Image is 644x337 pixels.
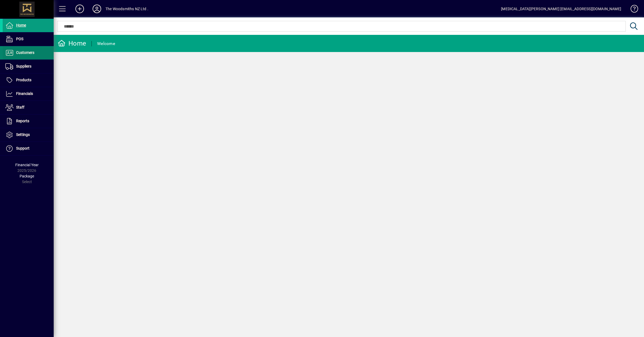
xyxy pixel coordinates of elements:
[15,163,39,167] span: Financial Year
[97,39,115,48] div: Welcome
[16,105,24,109] span: Staff
[16,50,34,55] span: Customers
[3,73,54,87] a: Products
[3,87,54,101] a: Financials
[501,5,621,13] div: [MEDICAL_DATA][PERSON_NAME] [EMAIL_ADDRESS][DOMAIN_NAME]
[3,142,54,155] a: Support
[16,78,31,82] span: Products
[20,174,34,178] span: Package
[3,114,54,128] a: Reports
[88,4,105,14] button: Profile
[627,1,637,18] a: Knowledge Base
[16,64,31,68] span: Suppliers
[16,119,29,123] span: Reports
[16,132,30,137] span: Settings
[3,46,54,60] a: Customers
[58,39,86,48] div: Home
[16,37,23,41] span: POS
[16,23,26,27] span: Home
[3,101,54,114] a: Staff
[16,146,30,150] span: Support
[3,128,54,142] a: Settings
[71,4,88,14] button: Add
[3,60,54,73] a: Suppliers
[105,5,148,13] div: The Woodsmiths NZ Ltd .
[16,91,33,96] span: Financials
[3,32,54,46] a: POS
